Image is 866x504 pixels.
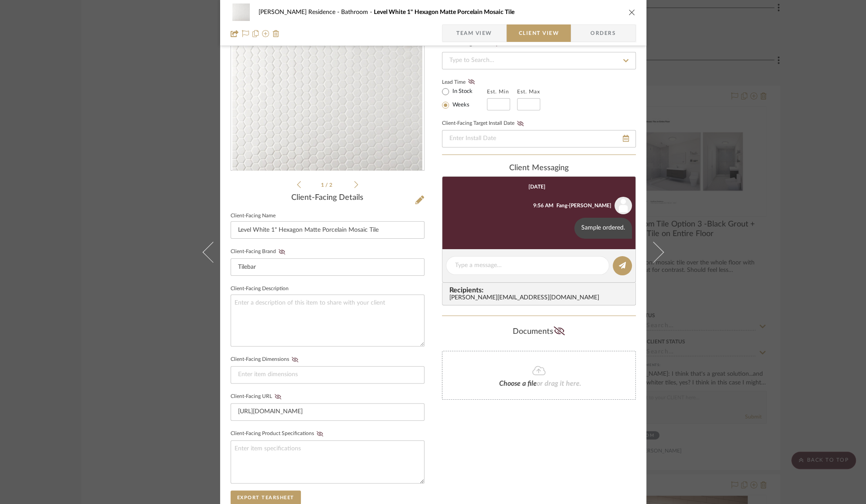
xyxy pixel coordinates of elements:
label: Weeks [451,101,469,109]
div: [DATE] [528,184,545,190]
span: Choose a file [499,380,537,387]
button: Client-Facing Brand [276,249,288,255]
label: Est. Min [487,89,509,95]
label: Client-Facing Brand [231,249,288,255]
button: Client-Facing Target Install Date [514,120,526,127]
input: Type to Search… [442,52,636,69]
div: Client-Facing Details [231,193,424,203]
input: Enter Install Date [442,130,636,147]
span: Team View [456,24,492,42]
label: Client-Facing Target Install Date [442,120,526,127]
label: Client-Facing Product Specifications [231,431,326,437]
div: Documents [442,325,636,339]
div: client Messaging [442,164,636,173]
span: Level White 1" Hexagon Matte Porcelain Mosaic Tile [374,9,514,15]
span: Recipients: [449,286,632,294]
button: Client-Facing URL [272,394,284,400]
span: Bathroom [341,9,374,15]
label: In Stock [451,88,473,96]
button: Client-Facing Dimensions [289,357,301,363]
label: Lead Time [442,78,487,86]
label: Client-Facing Name [231,214,276,218]
span: / [325,182,329,188]
span: [PERSON_NAME] Residence [259,9,341,15]
img: Remove from project [273,30,279,37]
mat-radio-group: Select item type [442,86,487,110]
div: [PERSON_NAME][EMAIL_ADDRESS][DOMAIN_NAME] [449,295,632,302]
button: Lead Time [466,78,477,86]
label: Client-Facing URL [231,394,284,400]
button: close [628,8,636,16]
input: Enter item URL [231,403,424,421]
div: Fang-[PERSON_NAME] [556,202,611,209]
input: Enter Client-Facing Brand [231,258,424,276]
span: 2 [329,182,334,188]
label: Est. Max [517,89,540,95]
div: Sample ordered. [574,218,632,239]
span: or drag it here. [537,380,581,387]
button: Client-Facing Product Specifications [314,431,326,437]
img: user_avatar.png [614,197,632,214]
label: Client-Facing Dimensions [231,357,301,363]
span: Orders [581,24,625,42]
div: 9:56 AM [533,202,553,209]
input: Enter Client-Facing Item Name [231,221,424,239]
span: Client View [519,24,559,42]
input: Enter item dimensions [231,366,424,384]
img: 3cfa2502-1ecc-425b-b32c-1854c911cd62_48x40.jpg [231,3,252,21]
span: 1 [321,182,325,188]
label: Client-Facing Description [231,287,289,291]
